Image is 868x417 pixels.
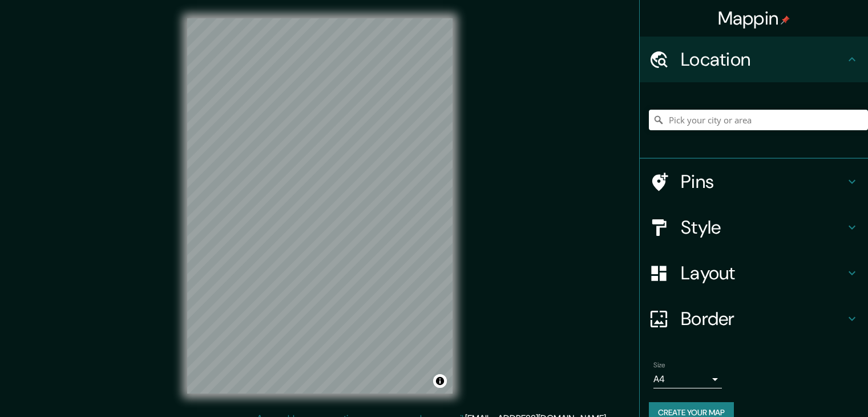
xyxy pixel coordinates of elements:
button: Toggle attribution [433,374,447,388]
h4: Layout [681,262,845,284]
img: pin-icon.png [781,15,790,25]
div: Layout [640,250,868,296]
input: Pick your city or area [649,110,868,130]
label: Size [653,360,665,370]
h4: Style [681,216,845,239]
h4: Mappin [718,7,790,30]
div: Pins [640,159,868,205]
div: Location [640,37,868,82]
h4: Location [681,48,845,71]
div: A4 [653,370,722,388]
h4: Pins [681,170,845,193]
h4: Border [681,307,845,330]
canvas: Map [187,18,453,394]
div: Style [640,205,868,250]
div: Border [640,296,868,342]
